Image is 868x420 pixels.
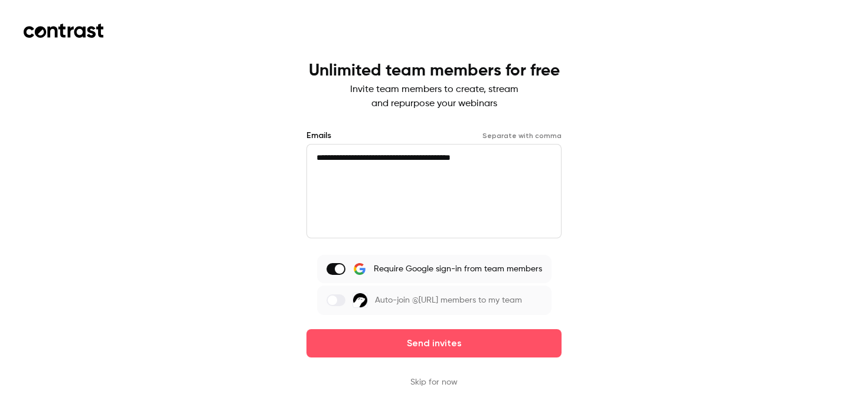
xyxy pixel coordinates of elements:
p: Invite team members to create, stream and repurpose your webinars [309,83,560,111]
h1: Unlimited team members for free [309,61,560,80]
p: Separate with comma [482,131,562,140]
img: Grepr [353,293,367,307]
label: Auto-join @[URL] members to my team [317,286,552,315]
button: Skip for now [410,376,458,388]
button: Send invites [306,329,562,357]
label: Emails [306,130,331,142]
label: Require Google sign-in from team members [317,255,552,283]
